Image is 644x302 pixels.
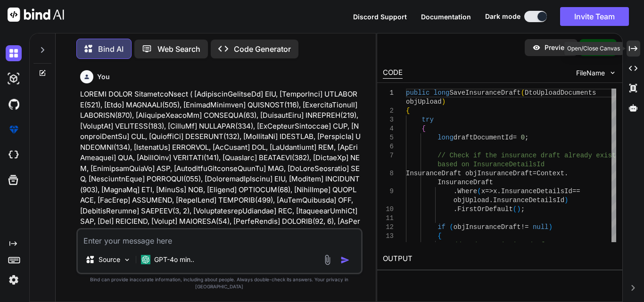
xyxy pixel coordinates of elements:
[532,43,541,52] img: preview
[438,179,493,186] span: InsuranceDraft
[406,98,442,106] span: objUpload
[485,188,493,195] span: =>
[434,89,450,97] span: long
[383,223,394,232] div: 12
[525,89,596,97] span: DtoUploadDocuments
[234,43,291,55] p: Code Generator
[383,232,394,241] div: 13
[383,133,394,142] div: 5
[477,188,481,195] span: (
[442,98,446,106] span: )
[481,188,485,195] span: x
[422,125,426,132] span: {
[6,45,22,61] img: darkChat
[449,223,453,231] span: (
[141,255,150,264] img: GPT-4o mini
[353,12,407,22] button: Discord Support
[6,71,22,87] img: darkAi-studio
[513,134,517,141] span: =
[438,152,619,159] span: // Check if the insurance draft already exists
[449,89,520,97] span: SaveInsuranceDraft
[457,205,513,213] span: FirstOrDefault
[406,89,429,97] span: public
[564,42,623,55] div: Open/Close Canvas
[493,188,497,195] span: x
[549,223,553,231] span: )
[438,161,545,168] span: based on InsuranceDetailsId
[457,188,477,195] span: Where
[533,223,549,231] span: null
[438,134,454,141] span: long
[383,241,394,250] div: 14
[517,205,520,213] span: )
[533,170,537,177] span: =
[406,170,533,177] span: InsuranceDraft objInsuranceDraft
[6,122,22,138] img: premium
[537,170,564,177] span: Context
[406,107,410,114] span: {
[609,69,617,77] img: chevron down
[383,187,394,196] div: 9
[545,43,570,52] p: Preview
[493,196,564,204] span: InsuranceDetailsId
[521,89,525,97] span: (
[560,7,629,26] button: Invite Team
[123,256,131,264] img: Pick Models
[6,272,22,288] img: settings
[525,134,528,141] span: ;
[521,134,525,141] span: 0
[454,134,513,141] span: draftDocumentId
[322,254,333,265] img: attachment
[521,205,525,213] span: ;
[454,241,549,249] span: // Update existing draft
[97,72,110,82] h6: You
[340,255,350,265] img: icon
[353,13,407,21] span: Discord Support
[497,188,501,195] span: .
[383,205,394,214] div: 10
[157,43,200,55] p: Web Search
[383,124,394,133] div: 4
[6,147,22,163] img: cloudideIcon
[454,205,457,213] span: .
[383,106,394,115] div: 2
[421,12,471,22] button: Documentation
[454,223,521,231] span: objInsuranceDraft
[76,276,363,290] p: Bind can provide inaccurate information, including about people. Always double-check its answers....
[383,214,394,223] div: 11
[485,12,520,21] span: Dark mode
[564,196,568,204] span: )
[564,170,568,177] span: .
[422,116,434,123] span: try
[98,43,124,55] p: Bind AI
[383,151,394,160] div: 7
[383,67,403,79] div: CODE
[99,255,120,264] p: Source
[154,255,194,264] p: GPT-4o min..
[383,169,394,178] div: 8
[383,115,394,124] div: 3
[8,8,64,22] img: Bind AI
[576,68,605,78] span: FileName
[501,188,572,195] span: InsuranceDetailsId
[383,142,394,151] div: 6
[489,196,493,204] span: .
[521,223,529,231] span: !=
[454,196,489,204] span: objUpload
[6,96,22,112] img: githubDark
[454,188,457,195] span: .
[572,188,580,195] span: ==
[438,232,441,240] span: {
[377,248,622,270] h2: OUTPUT
[513,205,517,213] span: (
[438,223,446,231] span: if
[421,13,471,21] span: Documentation
[383,89,394,98] div: 1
